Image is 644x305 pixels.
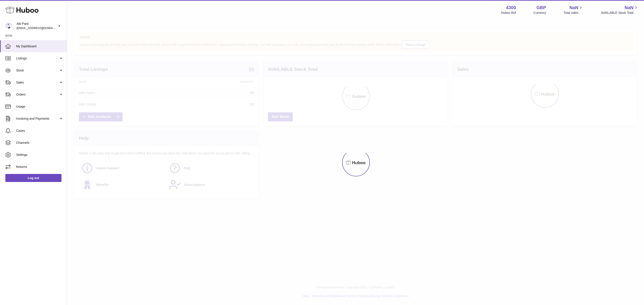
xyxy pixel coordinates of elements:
img: internalAdmin-4300@internal.huboo.com [5,23,12,29]
div: Abi Para [17,22,57,30]
span: Usage [16,104,64,109]
span: Stock [16,68,59,73]
span: Total sales [563,11,583,15]
div: Currency [534,11,546,15]
div: Huboo Ref [501,11,516,15]
span: Returns [16,165,64,169]
span: My Dashboard [16,44,64,48]
a: Log out [5,174,61,182]
span: NaN [569,5,578,11]
span: Settings [16,153,64,157]
span: Listings [16,56,59,61]
span: AVAILABLE Stock Total [601,11,639,15]
span: [EMAIL_ADDRESS][DOMAIN_NAME] [17,26,66,30]
span: Invoicing and Payments [16,117,59,121]
strong: 4300 [506,5,516,11]
span: Sales [16,80,59,85]
span: Orders [16,92,59,97]
a: NaN Total sales [563,5,583,15]
strong: GBP [536,5,546,11]
span: Channels [16,141,64,145]
span: Cases [16,129,64,133]
a: NaN AVAILABLE Stock Total [601,5,639,15]
span: NaN [625,5,633,11]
